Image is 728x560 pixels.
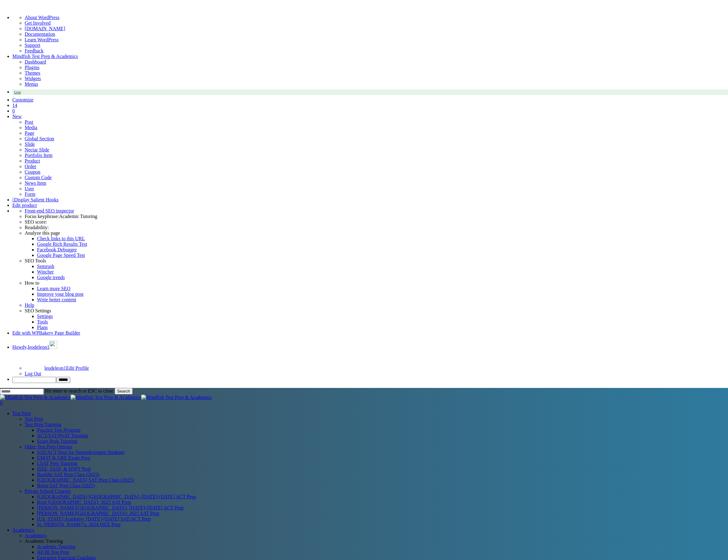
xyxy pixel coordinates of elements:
a: [PERSON_NAME][GEOGRAPHIC_DATA]: 2025 SAT Prep [37,511,159,516]
a: [DOMAIN_NAME] [25,26,65,31]
span: leodeleon1 [44,365,66,371]
span: Test Prep Tutoring [25,422,61,427]
iframe: Chatbot [687,519,719,551]
a: Google Page Speed Test [37,253,85,258]
ul: Mindfish Test Prep & Academics [12,70,728,87]
a: Kent [GEOGRAPHIC_DATA]: 2025 SAT Prep [37,500,131,505]
a: Front-end SEO inspector [25,208,74,213]
a: Other Test Prep Options [25,444,72,449]
a: Documentation [25,31,55,37]
span: [PERSON_NAME][GEOGRAPHIC_DATA]: [DATE]-[DATE] ACT Prep [37,505,183,510]
a: Post [25,119,33,125]
span: New [12,114,22,119]
div: Focus keyphrase: [25,214,728,219]
a: Learn WordPress [25,37,59,42]
div: Readability: [25,225,728,230]
a: St. [PERSON_NAME]’s: 2024 ISEE Prep [37,522,121,527]
span: [GEOGRAPHIC_DATA] [GEOGRAPHIC_DATA]: [DATE]-[DATE] ACT Prep [37,494,196,499]
a: Custom Code [25,175,52,180]
a: Form [25,191,35,197]
a: Feedback [25,48,43,53]
a: Mindfish Test Prep & Academics [12,54,78,59]
span: 14 [12,103,17,108]
a: Check links to this URL [37,236,85,241]
div: How to [25,280,728,286]
a: AP/IB Test Prep [37,550,69,555]
a: Semrush [37,264,54,269]
a: Slide [25,142,35,147]
a: GMAT & GRE Exam Prep [37,455,90,460]
a: Plans [37,325,48,330]
a: ISEE, SSAT, & HSPT Prep [37,466,91,471]
ul: New [12,119,728,197]
a: Portfolio Item [25,153,52,158]
a: Test Prep [12,411,31,416]
a: Boulder SAT Prep Class (2025) [37,472,99,477]
a: Plugins [25,65,39,70]
a: Help [25,303,34,308]
a: Google Rich Results Test [37,241,87,247]
span: Hit enter to search or ESC to close [45,388,113,393]
a: Test Prep [25,416,728,422]
ul: Howdy, leodeleon1 [12,350,728,377]
a: Tools [37,319,48,324]
span: leodeleon1 [28,344,49,350]
div: SEO score: [25,219,728,225]
a: Google trends [37,275,65,280]
a: Academics [12,527,34,533]
a: Improve your blog post [37,291,84,297]
span: Test Prep [25,416,43,422]
a: Log Out [25,371,41,376]
a: Practice Test Program [37,427,80,433]
a: Media [25,125,37,130]
a: Support [25,43,40,48]
div: Analyze this page [25,230,728,236]
a: Score Peak Tutoring [37,439,77,444]
ul: About WordPress [12,26,728,54]
a: Widgets [25,76,41,81]
span: Boise SAT Prep Class (2025) [37,483,95,488]
a: Edit with WPBakery Page Builder [12,330,80,336]
span: Academic Tutoring [59,214,97,219]
a: SAT/ACT Prep for Neurodivergent Students [37,450,125,455]
span: Academics [25,533,47,538]
span: 0 [12,108,15,113]
a: Wincher [37,269,54,274]
a: ACT/SAT/PSAT Tutoring [37,433,88,438]
img: Mindfish Test Prep & Academics [71,395,141,400]
img: Mindfish Test Prep & Academics [141,395,212,400]
a: About WordPress [25,15,60,20]
a: Product [25,158,40,163]
ul: About WordPress [12,15,728,26]
a: Academic Tutoring [37,544,75,549]
button: Search [115,388,133,394]
a: Display Salient Hooks [12,197,728,203]
span: Academic Tutoring [25,538,63,544]
div: SEO Settings [25,308,728,314]
a: News Item [25,180,46,186]
a: Global Section [25,136,54,141]
a: Write better content [37,297,76,302]
a: LSAT Prep Tutoring [37,461,77,466]
span: [US_STATE] Academy: [DATE]-[DATE] SAT/ACT Prep [37,516,151,521]
a: User [25,186,34,191]
a: Coupon [25,169,40,175]
a: [GEOGRAPHIC_DATA] SAT Prep Class (2025) [37,477,134,483]
a: Customize [12,97,33,102]
a: Academics [25,533,728,538]
a: Edit product [12,203,37,208]
a: Get Involved [25,20,51,26]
